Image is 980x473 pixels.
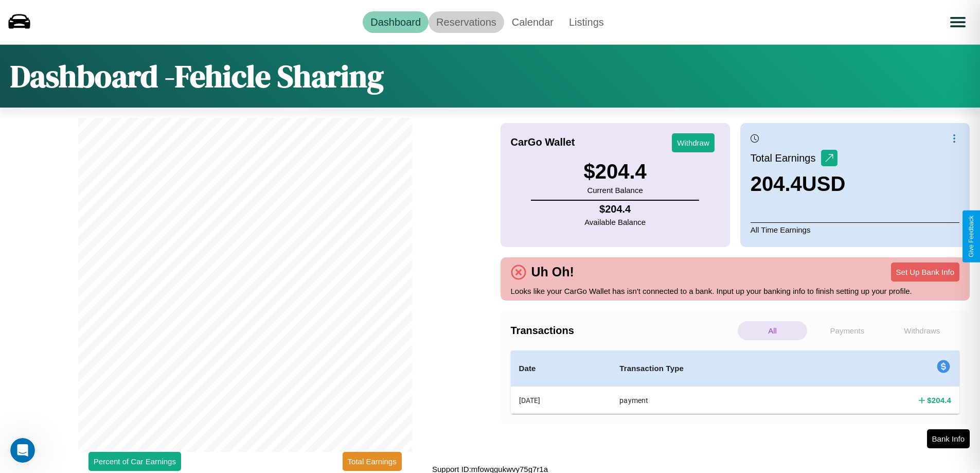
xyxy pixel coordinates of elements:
p: Withdraws [887,321,957,340]
h3: $ 204.4 [583,160,646,183]
h1: Dashboard - Fehicle Sharing [10,55,384,97]
h4: Date [519,362,603,375]
h4: $ 204.4 [927,395,951,406]
button: Set Up Bank Info [891,262,959,282]
p: Current Balance [583,183,646,197]
p: Payments [812,321,882,340]
th: [DATE] [511,387,612,414]
iframe: Intercom live chat [10,438,35,463]
button: Total Earnings [343,452,402,471]
p: Available Balance [584,215,646,229]
h4: Transaction Type [619,362,816,375]
div: Give Feedback [968,216,975,257]
p: All Time Earnings [751,222,959,237]
h4: $ 204.4 [584,203,646,215]
h4: CarGo Wallet [511,136,575,148]
p: Looks like your CarGo Wallet has isn't connected to a bank. Input up your banking info to finish ... [511,284,960,298]
a: Calendar [504,11,561,33]
a: Listings [561,11,612,33]
a: Dashboard [363,11,429,33]
button: Percent of Car Earnings [88,452,181,471]
button: Withdraw [672,133,715,152]
table: simple table [511,351,960,414]
h4: Uh Oh! [526,265,579,279]
p: Total Earnings [751,149,821,167]
h3: 204.4 USD [751,172,846,196]
button: Bank Info [927,429,970,448]
a: Reservations [429,11,504,33]
p: All [738,321,807,340]
th: payment [611,387,825,414]
h4: Transactions [511,325,735,337]
button: Open menu [943,8,972,37]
